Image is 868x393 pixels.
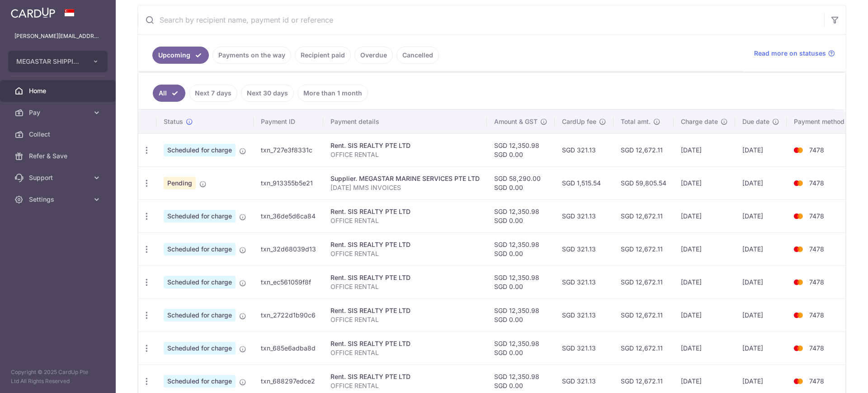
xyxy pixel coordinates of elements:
a: Upcoming [152,47,209,64]
td: SGD 58,290.00 SGD 0.00 [487,166,555,199]
a: Next 30 days [241,85,294,102]
td: txn_727e3f8331c [254,133,323,166]
td: SGD 12,350.98 SGD 0.00 [487,298,555,331]
th: Payment details [323,110,487,133]
input: Search by recipient name, payment id or reference [138,5,824,34]
td: SGD 321.13 [555,199,613,232]
span: Support [29,173,89,182]
span: Scheduled for charge [164,375,236,388]
td: SGD 321.13 [555,133,613,166]
p: [PERSON_NAME][EMAIL_ADDRESS][DOMAIN_NAME] [14,32,101,41]
p: OFFICE RENTAL [330,150,480,159]
span: Settings [29,195,89,204]
p: OFFICE RENTAL [330,381,480,390]
span: MEGASTAR SHIPPING PTE LTD [16,57,83,66]
td: SGD 12,672.11 [613,199,674,232]
img: Bank Card [789,178,807,189]
p: OFFICE RENTAL [330,249,480,258]
span: Status [164,117,183,126]
span: 7478 [809,245,824,253]
span: 7478 [809,179,824,187]
p: OFFICE RENTAL [330,348,480,357]
td: SGD 321.13 [555,298,613,331]
td: SGD 12,672.11 [613,298,674,331]
div: Rent. SIS REALTY PTE LTD [330,306,480,315]
span: Collect [29,130,89,139]
a: Overdue [354,47,393,64]
td: txn_32d68039d13 [254,232,323,265]
img: Bank Card [789,211,807,222]
span: Home [29,86,89,95]
img: CardUp [11,7,55,18]
span: Pending [164,177,196,189]
p: OFFICE RENTAL [330,216,480,225]
span: Charge date [681,117,718,126]
span: Scheduled for charge [164,144,236,156]
span: 7478 [809,278,824,286]
span: Scheduled for charge [164,309,236,322]
p: OFFICE RENTAL [330,282,480,291]
span: 7478 [809,311,824,319]
a: Read more on statuses [754,49,835,58]
a: Cancelled [396,47,439,64]
div: Rent. SIS REALTY PTE LTD [330,372,480,381]
img: Bank Card [789,244,807,255]
a: Next 7 days [189,85,237,102]
th: Payment method [787,110,855,133]
img: Bank Card [789,310,807,321]
td: [DATE] [735,133,787,166]
td: SGD 12,350.98 SGD 0.00 [487,331,555,365]
td: [DATE] [674,331,735,365]
div: Rent. SIS REALTY PTE LTD [330,141,480,150]
span: Refer & Save [29,152,89,161]
td: [DATE] [735,331,787,365]
span: Due date [742,117,769,126]
span: Scheduled for charge [164,276,236,289]
td: [DATE] [674,166,735,199]
span: Scheduled for charge [164,210,236,223]
td: [DATE] [674,232,735,265]
span: 7478 [809,377,824,385]
a: More than 1 month [297,85,368,102]
div: Rent. SIS REALTY PTE LTD [330,273,480,282]
td: [DATE] [735,199,787,232]
td: SGD 1,515.54 [555,166,613,199]
span: CardUp fee [562,117,596,126]
div: Rent. SIS REALTY PTE LTD [330,339,480,348]
td: [DATE] [735,166,787,199]
td: txn_2722d1b90c6 [254,298,323,331]
span: 7478 [809,146,824,154]
img: Bank Card [789,343,807,354]
span: 7478 [809,344,824,352]
td: SGD 321.13 [555,265,613,298]
div: Supplier. MEGASTAR MARINE SERVICES PTE LTD [330,174,480,183]
td: txn_ec561059f8f [254,265,323,298]
span: Read more on statuses [754,49,826,58]
span: Scheduled for charge [164,342,236,355]
img: Bank Card [789,145,807,156]
img: Bank Card [789,376,807,387]
td: SGD 12,672.11 [613,133,674,166]
span: Pay [29,108,89,117]
a: Payments on the way [212,47,291,64]
td: SGD 12,350.98 SGD 0.00 [487,232,555,265]
td: SGD 59,805.54 [613,166,674,199]
td: [DATE] [735,298,787,331]
p: OFFICE RENTAL [330,315,480,324]
p: [DATE] MMS INVOICES [330,183,480,192]
td: SGD 321.13 [555,232,613,265]
th: Payment ID [254,110,323,133]
td: SGD 12,672.11 [613,331,674,365]
td: SGD 12,350.98 SGD 0.00 [487,199,555,232]
span: Total amt. [621,117,651,126]
td: txn_36de5d6ca84 [254,199,323,232]
div: Rent. SIS REALTY PTE LTD [330,240,480,249]
span: Help [20,6,39,14]
td: SGD 12,350.98 SGD 0.00 [487,265,555,298]
a: All [153,85,185,102]
div: Rent. SIS REALTY PTE LTD [330,207,480,216]
span: 7478 [809,212,824,220]
td: [DATE] [674,133,735,166]
td: SGD 12,350.98 SGD 0.00 [487,133,555,166]
span: Scheduled for charge [164,243,236,256]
